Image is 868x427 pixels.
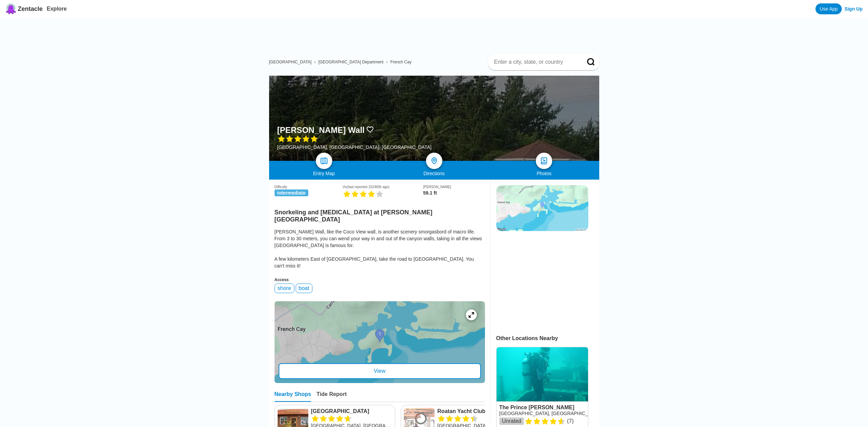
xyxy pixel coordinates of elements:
span: › [386,60,387,64]
div: 59.1 ft [423,190,485,196]
a: [GEOGRAPHIC_DATA], [GEOGRAPHIC_DATA], [GEOGRAPHIC_DATA] [499,411,654,416]
img: staticmap [496,185,588,231]
div: Photos [489,171,599,176]
a: Roatan Yacht Club Divers [437,408,507,415]
a: photos [536,153,552,169]
a: Sign Up [844,6,863,12]
div: Difficulty [275,185,343,189]
a: Use App [815,3,842,14]
div: Access [275,277,485,282]
div: [PERSON_NAME] Wall, like the Coco View wall, is another scenery smorgasbord of macro life. From 3... [275,228,485,269]
span: › [314,60,315,64]
a: French Cay [390,60,411,64]
a: Explore [47,6,67,12]
div: Other Locations Nearby [496,335,599,341]
div: Tide Report [317,391,347,402]
img: directions [430,157,438,165]
img: map [320,157,328,165]
div: Directions [379,171,489,176]
img: Zentacle logo [5,3,16,14]
div: Entry Map [269,171,379,176]
a: map [316,153,332,169]
a: directions [426,153,442,169]
a: entry mapView [275,301,485,383]
div: [PERSON_NAME] [423,185,485,189]
div: boat [296,284,312,293]
div: Nearby Shops [275,391,311,402]
div: [GEOGRAPHIC_DATA], [GEOGRAPHIC_DATA], [GEOGRAPHIC_DATA] [277,144,432,150]
a: Zentacle logoZentacle [5,3,43,14]
a: [GEOGRAPHIC_DATA] [311,408,393,415]
h2: Snorkeling and [MEDICAL_DATA] at [PERSON_NAME][GEOGRAPHIC_DATA] [275,205,485,223]
div: Viz (last reported 152460h ago) [343,185,423,189]
span: intermediate [275,189,308,196]
a: [GEOGRAPHIC_DATA] [269,60,312,64]
span: Zentacle [18,5,43,13]
a: [GEOGRAPHIC_DATA] Department [318,60,383,64]
img: photos [540,157,548,165]
div: View [279,363,481,379]
input: Enter a city, state, or country [494,59,577,65]
h1: [PERSON_NAME] Wall [277,125,365,135]
div: shore [275,284,294,293]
